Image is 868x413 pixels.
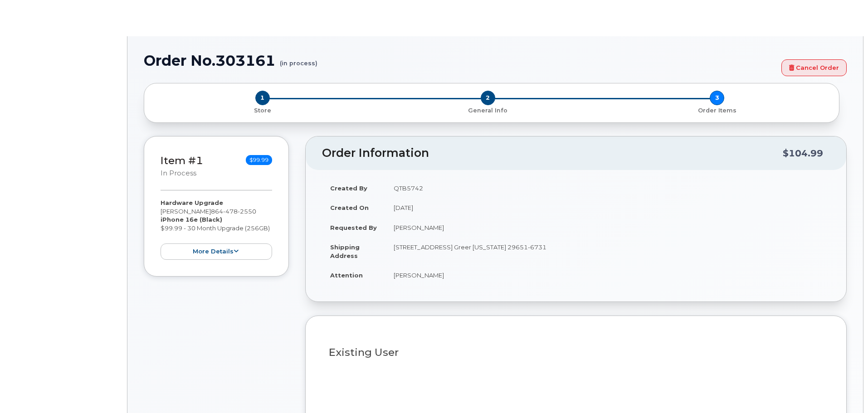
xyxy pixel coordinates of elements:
strong: Hardware Upgrade [161,199,223,206]
strong: Shipping Address [330,243,360,259]
td: [DATE] [385,198,830,218]
a: 2 General Info [373,105,602,115]
td: [STREET_ADDRESS] Greer [US_STATE] 29651-6731 [385,237,830,265]
strong: iPhone 16e (Black) [161,216,222,223]
p: Store [155,107,370,115]
strong: Created By [330,185,367,192]
div: [PERSON_NAME] $99.99 - 30 Month Upgrade (256GB) [161,199,272,260]
td: [PERSON_NAME] [385,265,830,285]
strong: Created On [330,204,369,211]
a: Item #1 [161,154,203,167]
td: QTB5742 [385,178,830,198]
h2: Order Information [322,147,783,160]
button: more details [161,243,272,260]
a: Cancel Order [781,59,847,76]
span: 864 [211,208,256,215]
h3: Existing User [329,347,823,358]
h1: Order No.303161 [144,53,777,68]
p: General Info [377,107,599,115]
small: (in process) [280,53,317,67]
span: 1 [255,91,270,105]
strong: Attention [330,272,363,279]
span: 478 [223,208,238,215]
span: $99.99 [246,155,272,165]
span: 2 [481,91,495,105]
small: in process [161,169,196,177]
div: $104.99 [783,145,823,162]
span: 2550 [238,208,256,215]
a: 1 Store [151,105,373,115]
strong: Requested By [330,224,377,231]
td: [PERSON_NAME] [385,218,830,238]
